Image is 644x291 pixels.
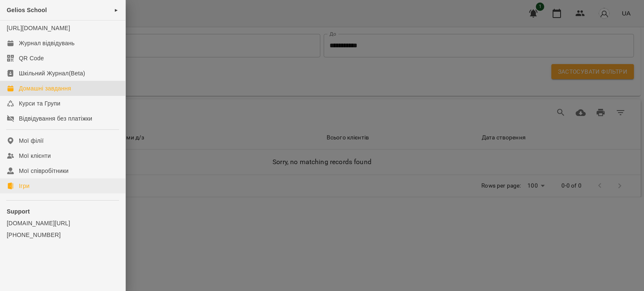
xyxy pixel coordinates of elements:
[7,207,119,216] p: Support
[7,25,70,31] a: [URL][DOMAIN_NAME]
[19,54,44,62] div: QR Code
[19,99,60,108] div: Курси та Групи
[19,84,71,93] div: Домашні завдання
[19,114,92,123] div: Відвідування без платіжки
[7,7,47,13] span: Gelios School
[19,182,29,190] div: Ігри
[114,7,119,13] span: ►
[19,69,85,77] div: Шкільний Журнал(Beta)
[7,219,119,227] a: [DOMAIN_NAME][URL]
[19,167,69,175] div: Мої співробітники
[19,39,75,47] div: Журнал відвідувань
[7,231,119,239] a: [PHONE_NUMBER]
[19,152,51,160] div: Мої клієнти
[19,136,44,145] div: Мої філії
